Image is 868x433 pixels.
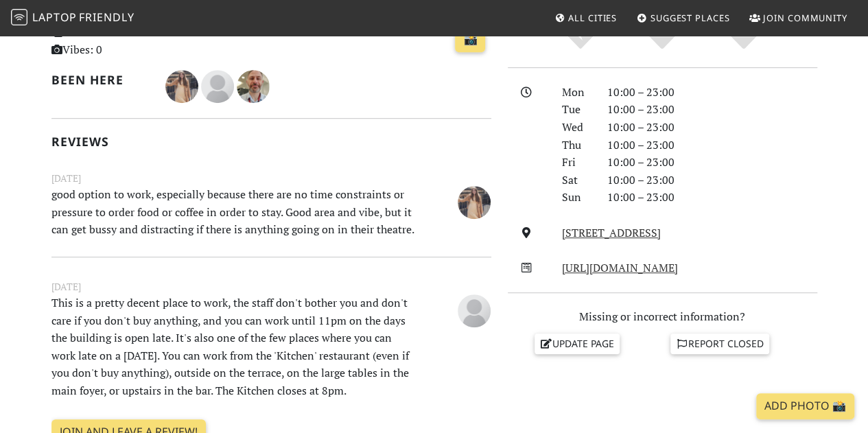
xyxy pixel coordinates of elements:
[549,5,622,30] a: All Cities
[562,260,678,275] a: [URL][DOMAIN_NAME]
[599,137,825,154] div: 10:00 – 23:00
[562,225,661,240] a: [STREET_ADDRESS]
[51,24,187,59] p: Visits: 14 Vibes: 0
[599,101,825,119] div: 10:00 – 23:00
[650,12,730,24] span: Suggest Places
[554,154,599,172] div: Fri
[201,78,237,93] span: James Lowsley Williams
[535,333,620,354] a: Update page
[554,189,599,207] div: Sun
[744,5,853,30] a: Join Community
[599,119,825,137] div: 10:00 – 23:00
[599,154,825,172] div: 10:00 – 23:00
[237,70,270,103] img: 1536-nicholas.jpg
[599,172,825,189] div: 10:00 – 23:00
[43,294,423,400] p: This is a pretty decent place to work, the staff don't bother you and don't care if you don't buy...
[11,6,134,30] a: LaptopFriendly LaptopFriendly
[554,101,599,119] div: Tue
[568,12,617,24] span: All Cities
[458,194,491,209] span: Fátima González
[508,308,817,326] p: Missing or incorrect information?
[43,279,500,294] small: [DATE]
[51,134,491,149] h2: Reviews
[11,9,27,25] img: LaptopFriendly
[43,171,500,186] small: [DATE]
[458,186,491,219] img: 4035-fatima.jpg
[43,186,423,239] p: good option to work, especially because there are no time constraints or pressure to order food o...
[554,84,599,102] div: Mon
[201,70,234,103] img: blank-535327c66bd565773addf3077783bbfce4b00ec00e9fd257753287c682c7fa38.png
[599,189,825,207] div: 10:00 – 23:00
[455,27,485,53] a: 📸
[599,84,825,102] div: 10:00 – 23:00
[458,294,491,327] img: blank-535327c66bd565773addf3077783bbfce4b00ec00e9fd257753287c682c7fa38.png
[237,78,270,93] span: Nicholas Wright
[670,333,769,354] a: Report closed
[763,12,847,24] span: Join Community
[165,70,198,103] img: 4035-fatima.jpg
[756,393,854,419] a: Add Photo 📸
[79,10,134,25] span: Friendly
[458,302,491,317] span: Anonymous
[165,78,201,93] span: Fátima González
[554,119,599,137] div: Wed
[554,172,599,189] div: Sat
[51,73,149,87] h2: Been here
[32,10,77,25] span: Laptop
[631,5,736,30] a: Suggest Places
[554,137,599,154] div: Thu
